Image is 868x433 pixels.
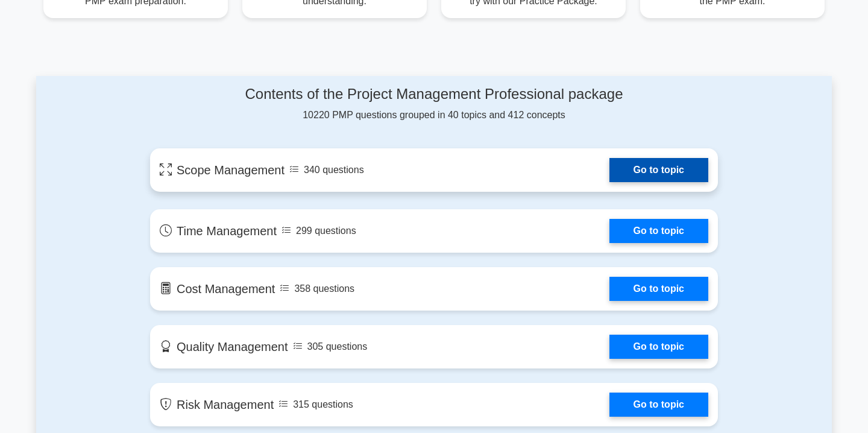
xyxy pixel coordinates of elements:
[609,158,708,182] a: Go to topic
[609,393,708,417] a: Go to topic
[609,219,708,243] a: Go to topic
[609,335,708,359] a: Go to topic
[609,277,708,301] a: Go to topic
[150,86,718,103] h4: Contents of the Project Management Professional package
[150,86,718,122] div: 10220 PMP questions grouped in 40 topics and 412 concepts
